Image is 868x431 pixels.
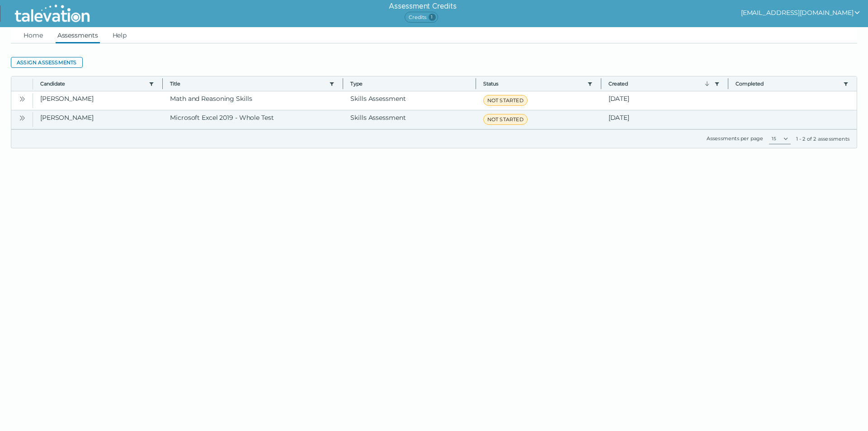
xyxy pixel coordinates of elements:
span: NOT STARTED [483,95,528,106]
clr-dg-cell: Math and Reasoning Skills [163,91,343,110]
clr-dg-cell: [PERSON_NAME] [33,110,163,129]
h6: Assessment Credits [389,1,456,12]
button: Candidate [40,80,145,87]
a: Assessments [56,27,100,43]
button: show user actions [741,7,861,18]
span: NOT STARTED [483,114,528,125]
cds-icon: Open [19,95,26,103]
button: Column resize handle [473,74,479,93]
button: Status [483,80,584,87]
button: Column resize handle [160,74,165,93]
span: 1 [429,14,436,21]
cds-icon: Open [19,114,26,122]
button: Open [17,112,28,123]
button: Title [170,80,325,87]
a: Home [22,27,45,43]
clr-dg-cell: [PERSON_NAME] [33,91,163,110]
button: Open [17,93,28,104]
a: Help [111,27,129,43]
span: Credits [405,12,438,23]
button: Column resize handle [340,74,346,93]
button: Assign assessments [11,57,83,68]
span: Type [350,80,468,87]
button: Column resize handle [725,74,731,93]
label: Assessments per page [707,135,764,142]
clr-dg-cell: [DATE] [601,91,728,110]
clr-dg-cell: [DATE] [601,110,728,129]
img: Talevation_Logo_Transparent_white.png [11,2,94,25]
button: Column resize handle [598,74,604,93]
clr-dg-cell: Skills Assessment [343,110,476,129]
button: Completed [736,80,840,87]
button: Created [609,80,711,87]
clr-dg-cell: Skills Assessment [343,91,476,110]
clr-dg-cell: Microsoft Excel 2019 - Whole Test [163,110,343,129]
div: 1 - 2 of 2 assessments [796,135,849,142]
